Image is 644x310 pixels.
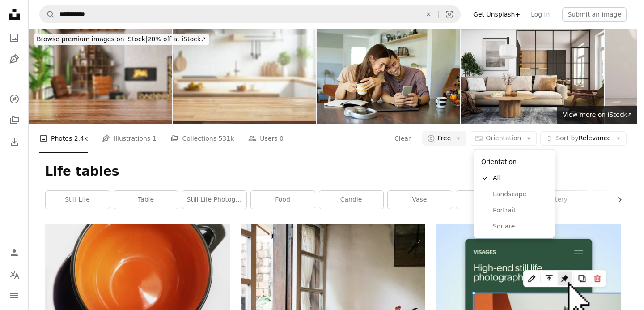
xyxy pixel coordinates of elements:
span: Square [493,222,547,231]
div: Orientation [474,150,555,238]
div: Orientation [478,153,551,170]
span: All [493,174,547,183]
span: Landscape [493,189,547,198]
span: Orientation [486,134,521,142]
span: Portrait [493,206,547,215]
button: Orientation [470,131,537,146]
